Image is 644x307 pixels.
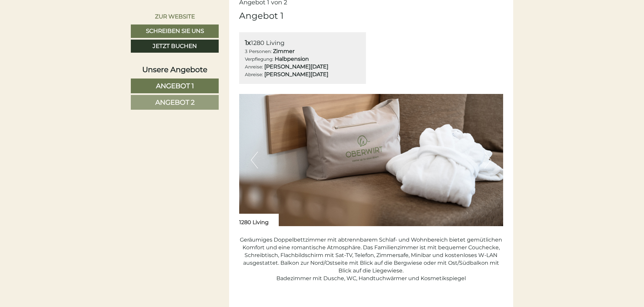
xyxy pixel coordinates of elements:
small: 3 Personen: [245,49,272,54]
small: Verpflegung: [245,56,273,62]
span: Angebot 2 [155,98,195,106]
b: [PERSON_NAME][DATE] [264,63,328,70]
div: 1280 Living [239,214,279,226]
b: [PERSON_NAME][DATE] [264,71,328,78]
b: Zimmer [273,48,294,54]
b: 1x [245,39,251,47]
div: Unsere Angebote [131,64,219,75]
p: Geräumiges Doppelbettzimmer mit abtrennbarem Schlaf- und Wohnbereich bietet gemütlichen Komfort u... [239,236,503,282]
a: Jetzt buchen [131,40,219,53]
div: 1280 Living [245,38,361,48]
button: Previous [251,152,258,168]
small: Abreise: [245,72,263,77]
a: Schreiben Sie uns [131,24,219,38]
div: Angebot 1 [239,10,283,22]
small: Anreise: [245,64,263,69]
img: image [239,94,503,226]
span: Angebot 1 [156,82,194,90]
button: Next [484,152,491,168]
b: Halbpension [275,56,309,62]
a: Zur Website [131,10,219,23]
